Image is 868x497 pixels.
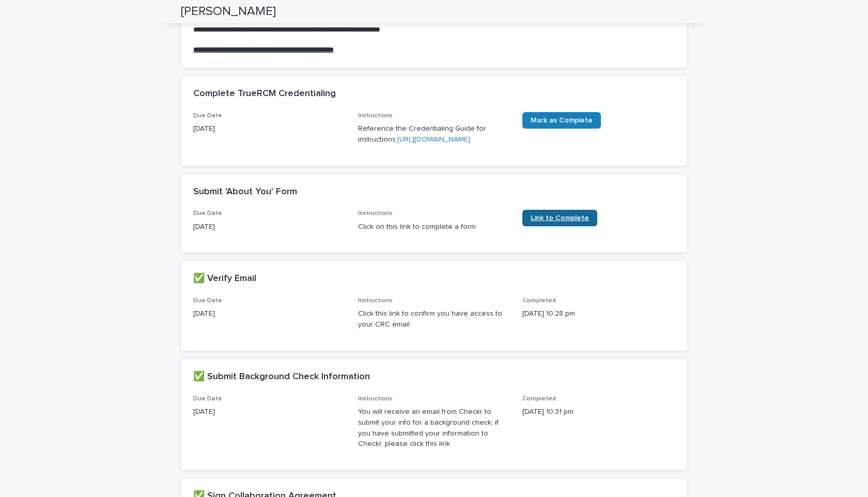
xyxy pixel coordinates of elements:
[522,396,556,402] span: Completed
[522,407,675,417] p: [DATE] 10:31 pm
[358,210,393,216] span: Instructions
[522,112,601,129] a: Mark as Complete
[358,222,510,232] p: Click on this link to complete a form
[193,396,222,402] span: Due Date
[522,308,675,319] p: [DATE] 10:28 pm
[193,123,346,134] p: [DATE]
[181,4,276,19] h2: [PERSON_NAME]
[358,113,393,119] span: Instructions
[397,136,470,143] a: [URL][DOMAIN_NAME]
[193,298,222,304] span: Due Date
[193,113,222,119] span: Due Date
[358,298,393,304] span: Instructions
[193,222,346,232] p: [DATE]
[522,298,556,304] span: Completed
[193,273,256,285] h2: ✅ Verify Email
[358,123,510,145] p: Reference the Credentialing Guide for instructions:
[193,88,336,100] h2: Complete TrueRCM Credentialing
[193,308,346,319] p: [DATE]
[522,210,597,226] a: Link to Complete
[358,396,393,402] span: Instructions
[358,308,510,330] p: Click this link to confirm you have access to your CRC email
[193,187,297,198] h2: Submit 'About You' Form
[193,371,370,383] h2: ✅ Submit Background Check Information
[193,407,346,417] p: [DATE]
[531,214,589,222] span: Link to Complete
[193,210,222,216] span: Due Date
[531,117,593,124] span: Mark as Complete
[358,407,510,449] p: You will receive an email from Checkr to submit your info for a background check; if you have sub...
